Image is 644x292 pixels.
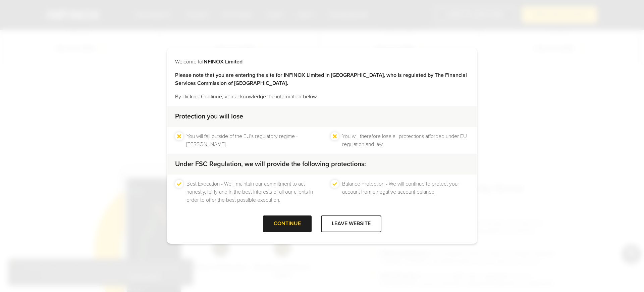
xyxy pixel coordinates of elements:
[186,180,313,204] li: Best Execution - We’ll maintain our commitment to act honestly, fairly and in the best interests ...
[342,180,469,204] li: Balance Protection - We will continue to protect your account from a negative account balance.
[321,215,381,232] div: LEAVE WEBSITE
[263,215,312,232] div: CONTINUE
[175,112,243,120] strong: Protection you will lose
[175,58,469,66] p: Welcome to
[175,93,469,101] p: By clicking Continue, you acknowledge the information below.
[175,160,366,168] strong: Under FSC Regulation, we will provide the following protections:
[175,72,467,87] strong: Please note that you are entering the site for INFINOX Limited in [GEOGRAPHIC_DATA], who is regul...
[342,132,469,148] li: You will therefore lose all protections afforded under EU regulation and law.
[186,132,313,148] li: You will fall outside of the EU's regulatory regime - [PERSON_NAME].
[202,58,243,65] strong: INFINOX Limited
